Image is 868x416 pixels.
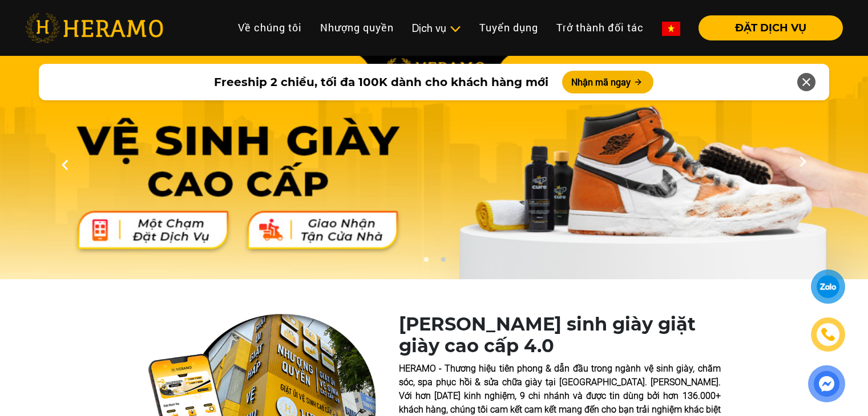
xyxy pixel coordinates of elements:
img: heramo-logo.png [25,13,163,43]
img: phone-icon [820,327,837,342]
img: vn-flag.png [662,22,680,36]
button: 2 [437,256,449,268]
a: Về chúng tôi [229,15,311,40]
span: Freeship 2 chiều, tối đa 100K dành cho khách hàng mới [214,74,548,91]
a: phone-icon [813,319,844,350]
a: Tuyển dụng [470,15,547,40]
div: Dịch vụ [412,21,461,36]
a: Trở thành đối tác [547,15,653,40]
h1: [PERSON_NAME] sinh giày giặt giày cao cấp 4.0 [399,313,721,357]
button: ĐẶT DỊCH VỤ [699,15,843,40]
a: Nhượng quyền [311,15,403,40]
a: ĐẶT DỊCH VỤ [689,23,843,33]
button: Nhận mã ngay [562,71,653,93]
img: subToggleIcon [449,23,461,35]
button: 1 [420,256,431,268]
